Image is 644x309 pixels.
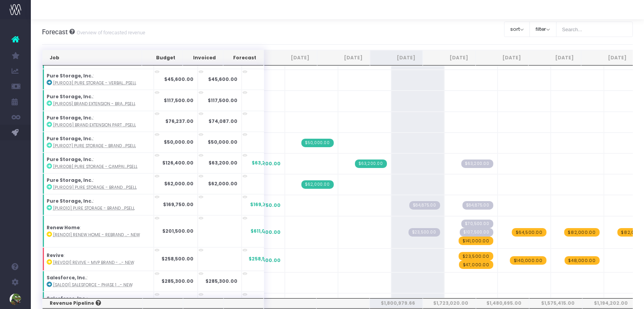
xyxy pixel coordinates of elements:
[250,201,281,208] span: $169,750.00
[161,255,193,262] strong: $258,500.00
[47,252,64,259] strong: Revive
[409,228,440,237] span: Streamtime Draft Invoice: null – [REN001] Renew Home - Rebrand - Brand - New
[53,164,138,170] abbr: [PUR008] Pure Storage - Campaign Lookbook - Campaign - Upsell
[47,274,87,281] strong: Salesforce, Inc.
[42,153,154,173] td: :
[565,256,600,265] span: wayahead Revenue Forecast Item
[476,298,529,308] th: $1,480,695.00
[264,50,317,65] th: Jul 25: activate to sort column ascending
[317,50,370,65] th: Aug 25: activate to sort column ascending
[301,139,334,147] span: Streamtime Invoice: 895 – Pure Storage - Brand Extension Part 3
[42,173,154,194] td: :
[528,50,581,65] th: Dec 25: activate to sort column ascending
[47,295,87,302] strong: Salesforce, Inc.
[42,194,154,215] td: :
[250,202,281,209] span: $169,750.00
[252,160,281,166] span: $63,200.00
[556,22,633,37] input: Search...
[459,237,493,245] span: wayahead Revenue Forecast Item
[53,282,133,288] abbr: [SAL001] Salesforce - Phase 1 Design Sprint - Brand - New
[461,220,493,228] span: Streamtime Draft Invoice: null – [REN001] Renew Home - Rebrand - Brand - New
[476,50,528,65] th: Nov 25: activate to sort column ascending
[53,80,136,86] abbr: [PUR003] Pure Storage - Verbal ID Extension - Upsell
[251,229,281,236] span: $611,000.00
[510,256,546,265] span: wayahead Revenue Forecast Item
[164,76,193,82] strong: $45,600.00
[42,111,154,132] td: :
[42,28,68,36] span: Forecast
[165,118,193,124] strong: $76,237.00
[164,180,193,187] strong: $62,000.00
[208,76,237,82] strong: $45,600.00
[53,185,137,190] abbr: [PUR009] Pure Storage - Brand Extension 4 - Brand - Upsell
[162,228,193,234] strong: $201,500.00
[53,101,136,107] abbr: [PUR005] Brand Extension - Brand - Upsell
[462,201,493,210] span: Streamtime Draft Invoice: 918 – Pure Storage - Brand Extension 5 - Brand - Upsell
[53,143,136,149] abbr: [PUR007] Pure Storage - Brand Extension Part 3 - Brand - Upsell
[47,224,80,231] strong: Renew Home
[530,22,557,37] button: filter
[162,160,193,166] strong: $126,400.00
[53,232,140,238] abbr: [REN001] Renew Home - Rebrand - Brand - New
[47,93,93,100] strong: Pure Storage, Inc.
[423,50,476,65] th: Oct 25: activate to sort column ascending
[504,22,530,37] button: sort
[581,50,634,65] th: Jan 26: activate to sort column ascending
[42,271,154,292] td: :
[461,160,493,168] span: Streamtime Draft Invoice: null – Pure Storage - Campaign Lookbook
[42,90,154,111] td: :
[409,201,440,210] span: Streamtime Draft Invoice: 917 – Pure Storage - Brand Extension 5
[459,252,493,260] span: wayahead Revenue Forecast Item
[42,132,154,153] td: :
[53,122,136,128] abbr: [PUR006] Brand Extension Part 2 - Brand - Upsell
[208,97,237,104] strong: $117,500.00
[75,28,145,36] small: Overview of forecasted revenue
[512,228,546,237] span: wayahead Revenue Forecast Item
[223,50,264,65] th: Forecast
[47,114,93,121] strong: Pure Storage, Inc.
[161,278,193,284] strong: $285,300.00
[370,50,423,65] th: Sep 25: activate to sort column ascending
[205,278,237,284] strong: $285,300.00
[42,247,154,271] td: :
[47,177,93,183] strong: Pure Storage, Inc.
[208,180,237,187] strong: $62,000.00
[460,228,493,237] span: Streamtime Draft Invoice: null – [REN001] Renew Home - Rebrand - Brand - New
[251,228,281,235] span: $611,000.00
[164,139,193,145] strong: $50,000.00
[459,260,493,269] span: wayahead Revenue Forecast Item
[163,201,193,208] strong: $169,750.00
[582,298,636,308] th: $1,194,202.00
[355,160,387,168] span: Streamtime Invoice: 910 – Pure Storage - Campaign Lookbook
[10,294,21,305] img: images/default_profile_image.png
[183,50,223,65] th: Invoiced
[564,228,600,237] span: wayahead Revenue Forecast Item
[252,160,281,167] span: $63,200.00
[47,198,93,204] strong: Pure Storage, Inc.
[53,260,134,265] abbr: [REV001] Revive - MVP Brand - Brand - New
[249,255,281,262] span: $258,500.00
[142,50,183,65] th: Budget
[47,135,93,142] strong: Pure Storage, Inc.
[42,298,143,308] th: Revenue Pipeline
[529,298,582,308] th: $1,575,415.00
[42,69,154,90] td: :
[249,257,281,264] span: $258,500.00
[301,180,334,189] span: Streamtime Invoice: 904 – Pure Storage - Brand Extension 4
[42,215,154,247] td: :
[47,72,93,79] strong: Pure Storage, Inc.
[209,160,237,166] strong: $63,200.00
[42,50,142,65] th: Job: activate to sort column ascending
[423,298,476,308] th: $1,723,020.00
[208,139,237,145] strong: $50,000.00
[164,97,193,104] strong: $117,500.00
[47,156,93,163] strong: Pure Storage, Inc.
[53,205,135,211] abbr: [PUR010] Pure Storage - Brand Extension 5 - Brand - Upsell
[209,118,237,124] strong: $74,087.00
[370,298,423,308] th: $1,800,979.66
